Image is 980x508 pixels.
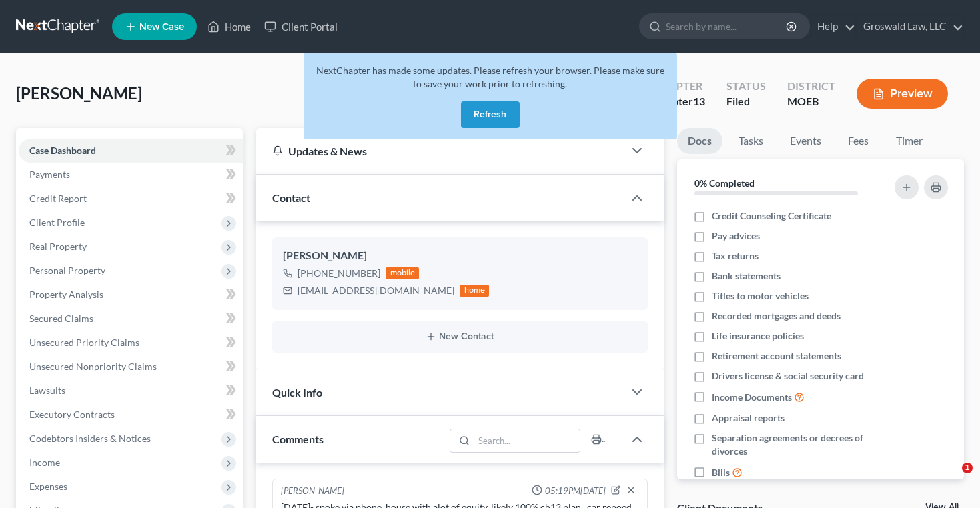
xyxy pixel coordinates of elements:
span: Recorded mortgages and deeds [712,309,841,323]
span: NextChapter has made some updates. Please refresh your browser. Please make sure to save your wor... [316,65,664,89]
a: Tasks [728,128,774,154]
div: [PHONE_NUMBER] [298,267,380,280]
div: MOEB [787,94,835,109]
div: mobile [386,267,419,279]
span: Pay advices [712,229,760,243]
span: Bank statements [712,269,781,283]
a: Groswald Law, LLC [857,15,963,39]
iframe: Intercom live chat [935,463,967,495]
div: [PERSON_NAME] [283,248,636,264]
span: Income Documents [712,391,792,404]
span: Bills [712,466,730,479]
div: Status [726,79,766,94]
button: Preview [857,79,948,109]
span: Life insurance policies [712,329,804,343]
div: Chapter [654,79,705,94]
span: Unsecured Priority Claims [29,337,139,348]
span: Case Dashboard [29,145,96,156]
span: 13 [693,95,705,107]
a: Docs [677,128,722,154]
a: Events [779,128,832,154]
span: 1 [962,463,973,473]
a: Property Analysis [19,283,243,307]
span: Lawsuits [29,385,65,396]
a: Help [811,15,855,39]
span: Secured Claims [29,313,93,324]
a: Home [201,15,258,39]
a: Executory Contracts [19,403,243,427]
div: Filed [726,94,766,109]
a: Payments [19,163,243,187]
a: Lawsuits [19,379,243,403]
a: Unsecured Nonpriority Claims [19,355,243,379]
a: Case Dashboard [19,139,243,163]
input: Search... [474,429,580,452]
span: Payments [29,169,70,180]
span: Drivers license & social security card [712,369,864,383]
span: [PERSON_NAME] [16,83,142,103]
span: Appraisal reports [712,411,785,425]
span: Codebtors Insiders & Notices [29,433,151,444]
span: Client Profile [29,217,85,228]
span: Executory Contracts [29,409,115,420]
a: Unsecured Priority Claims [19,331,243,355]
span: 05:19PM[DATE] [545,485,606,497]
a: Fees [837,128,880,154]
span: Retirement account statements [712,349,841,363]
a: Secured Claims [19,307,243,331]
div: home [460,285,489,297]
button: New Contact [283,331,636,342]
span: New Case [139,22,184,32]
span: Titles to motor vehicles [712,289,809,303]
div: [EMAIL_ADDRESS][DOMAIN_NAME] [298,284,454,297]
span: Credit Counseling Certificate [712,209,831,223]
strong: 0% Completed [694,177,755,189]
a: Credit Report [19,187,243,211]
div: Updates & News [272,144,607,158]
a: Client Portal [258,15,344,39]
div: [PERSON_NAME] [281,485,344,498]
input: Search by name... [666,14,788,39]
span: Tax returns [712,249,759,263]
div: Chapter [654,94,705,109]
span: Quick Info [272,386,322,399]
span: Personal Property [29,265,105,276]
span: Credit Report [29,193,87,204]
button: Refresh [461,101,520,128]
a: Timer [885,128,933,154]
span: Comments [272,433,324,445]
span: Property Analysis [29,289,103,300]
span: Real Property [29,241,87,252]
span: Income [29,457,60,468]
div: District [787,79,835,94]
span: Unsecured Nonpriority Claims [29,361,157,372]
span: Contact [272,191,310,204]
span: Expenses [29,481,67,492]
